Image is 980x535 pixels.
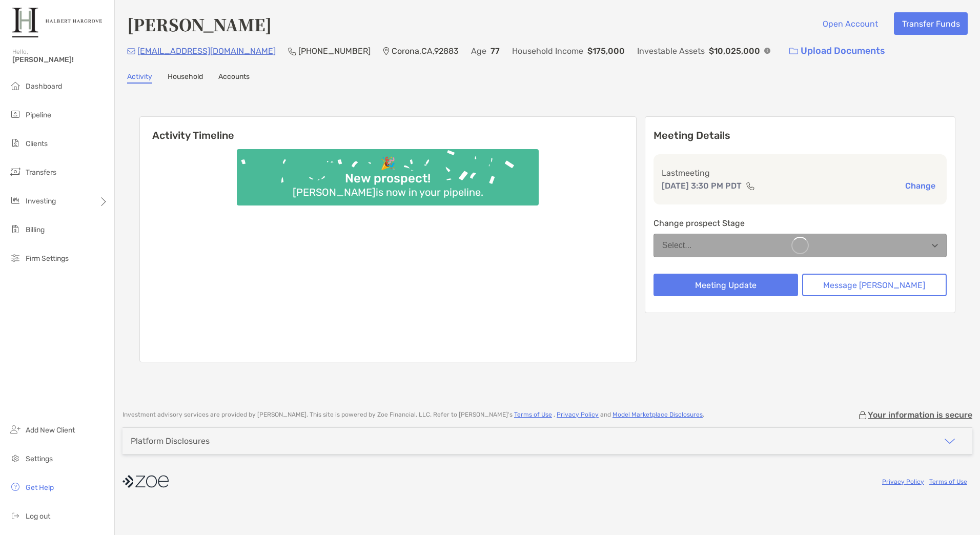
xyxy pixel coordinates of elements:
[9,509,22,522] img: logout icon
[26,168,56,177] span: Transfers
[341,171,435,186] div: New prospect!
[218,72,250,84] a: Accounts
[491,45,500,57] p: 77
[9,423,22,436] img: add_new_client icon
[298,45,371,57] p: [PHONE_NUMBER]
[392,45,459,57] p: Corona , CA , 92883
[929,478,967,485] a: Terms of Use
[557,411,599,418] a: Privacy Policy
[12,4,102,41] img: Zoe Logo
[127,12,272,36] h4: [PERSON_NAME]
[383,47,390,55] img: Location Icon
[9,166,22,178] img: transfers icon
[9,223,22,235] img: billing icon
[26,82,62,91] span: Dashboard
[882,478,924,485] a: Privacy Policy
[902,180,938,191] button: Change
[26,139,48,148] span: Clients
[127,72,152,84] a: Activity
[9,137,22,149] img: clients icon
[12,55,108,64] span: [PERSON_NAME]!
[9,79,22,92] img: dashboard icon
[783,40,892,62] a: Upload Documents
[26,426,75,435] span: Add New Client
[654,129,947,142] p: Meeting Details
[26,254,69,263] span: Firm Settings
[746,182,755,190] img: communication type
[26,197,56,205] span: Investing
[26,225,45,234] span: Billing
[814,12,886,35] button: Open Account
[288,47,296,55] img: Phone Icon
[654,217,947,230] p: Change prospect Stage
[662,179,742,192] p: [DATE] 3:30 PM PDT
[662,167,938,179] p: Last meeting
[9,194,22,207] img: investing icon
[514,411,552,418] a: Terms of Use
[9,481,22,493] img: get-help icon
[131,436,210,446] div: Platform Disclosures
[709,45,760,57] p: $10,025,000
[122,470,169,493] img: company logo
[140,117,636,141] h6: Activity Timeline
[764,48,770,54] img: Info Icon
[512,45,583,57] p: Household Income
[127,48,135,54] img: Email Icon
[471,45,486,57] p: Age
[289,186,487,198] div: [PERSON_NAME] is now in your pipeline.
[944,435,956,447] img: icon arrow
[26,512,50,521] span: Log out
[376,156,400,171] div: 🎉
[168,72,203,84] a: Household
[868,410,972,420] p: Your information is secure
[894,12,968,35] button: Transfer Funds
[137,45,276,57] p: [EMAIL_ADDRESS][DOMAIN_NAME]
[587,45,625,57] p: $175,000
[26,483,54,492] span: Get Help
[802,274,947,296] button: Message [PERSON_NAME]
[9,252,22,264] img: firm-settings icon
[612,411,703,418] a: Model Marketplace Disclosures
[26,455,53,463] span: Settings
[637,45,705,57] p: Investable Assets
[26,111,51,119] span: Pipeline
[9,108,22,120] img: pipeline icon
[9,452,22,464] img: settings icon
[789,48,798,55] img: button icon
[122,411,704,419] p: Investment advisory services are provided by [PERSON_NAME] . This site is powered by Zoe Financia...
[654,274,798,296] button: Meeting Update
